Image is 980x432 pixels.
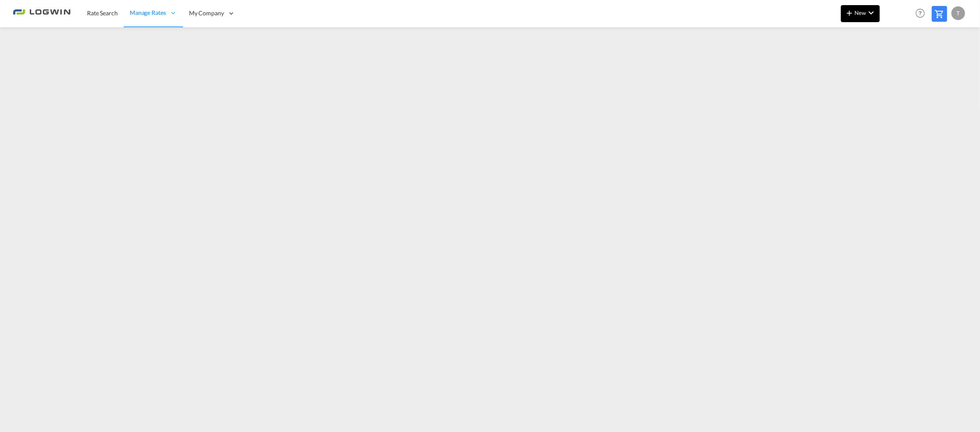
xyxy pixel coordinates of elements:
md-icon: icon-chevron-down [866,8,876,18]
div: Help [913,6,932,21]
span: Rate Search [87,9,118,17]
span: New [844,9,876,16]
div: T [951,6,965,20]
md-icon: icon-plus 400-fg [844,8,855,18]
button: icon-plus 400-fgNewicon-chevron-down [841,5,880,22]
img: 2761ae10d95411efa20a1f5e0282d2d7.png [13,4,70,23]
span: Help [913,6,928,20]
span: Manage Rates [130,9,166,17]
span: My Company [189,9,224,17]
